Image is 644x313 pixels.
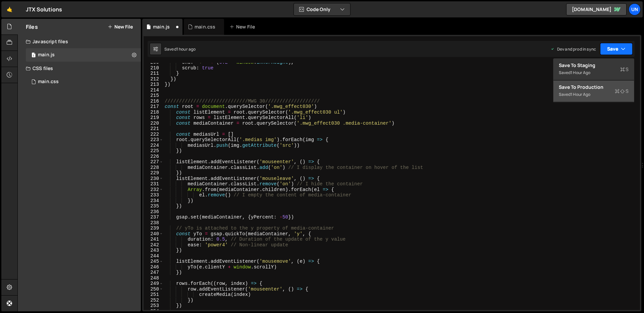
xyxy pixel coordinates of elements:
[229,23,258,30] div: New File
[144,137,163,143] div: 223
[144,253,163,259] div: 244
[144,298,163,303] div: 252
[144,71,163,76] div: 211
[553,59,634,80] button: Save to StagingS Saved1 hour ago
[144,287,163,292] div: 250
[144,275,163,281] div: 248
[144,181,163,187] div: 231
[144,220,163,226] div: 238
[144,132,163,137] div: 222
[550,46,596,52] div: Dev and prod in sync
[144,281,163,287] div: 249
[153,23,170,30] div: main.js
[18,35,141,48] div: Javascript files
[620,66,629,73] span: S
[144,115,163,121] div: 219
[144,209,163,215] div: 236
[144,259,163,264] div: 245
[559,69,629,77] div: Saved
[144,198,163,204] div: 234
[571,91,590,97] div: 1 hour ago
[176,46,196,52] div: 1 hour ago
[615,88,629,95] span: S
[144,270,163,275] div: 247
[600,43,633,55] button: Save
[629,3,641,15] a: Un
[144,192,163,198] div: 233
[26,75,141,88] div: 16032/42936.css
[144,110,163,115] div: 218
[195,23,215,30] div: main.css
[164,46,196,52] div: Saved
[32,53,36,58] span: 1
[144,242,163,248] div: 242
[38,79,59,85] div: main.css
[559,84,629,90] div: Save to Production
[144,143,163,148] div: 224
[559,90,629,99] div: Saved
[144,82,163,87] div: 213
[144,203,163,209] div: 235
[144,104,163,110] div: 217
[108,24,133,29] button: New File
[144,121,163,126] div: 220
[144,93,163,99] div: 215
[144,65,163,71] div: 210
[566,3,627,15] a: [DOMAIN_NAME]
[38,52,55,58] div: main.js
[144,176,163,182] div: 230
[144,292,163,298] div: 251
[144,99,163,104] div: 216
[144,187,163,193] div: 232
[144,159,163,165] div: 227
[144,231,163,237] div: 240
[559,62,629,69] div: Save to Staging
[144,154,163,160] div: 226
[294,3,350,15] button: Code Only
[144,248,163,253] div: 243
[26,23,38,30] h2: Files
[144,87,163,93] div: 214
[144,264,163,270] div: 246
[26,5,62,13] div: JTX Solutions
[144,148,163,154] div: 225
[1,1,18,17] a: 🤙
[144,237,163,242] div: 241
[144,303,163,309] div: 253
[144,170,163,176] div: 229
[571,70,590,75] div: 1 hour ago
[144,126,163,132] div: 221
[144,165,163,171] div: 228
[144,76,163,82] div: 212
[18,62,141,75] div: CSS files
[144,214,163,220] div: 237
[553,80,634,102] button: Save to ProductionS Saved1 hour ago
[144,226,163,231] div: 239
[26,48,141,62] div: 16032/42934.js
